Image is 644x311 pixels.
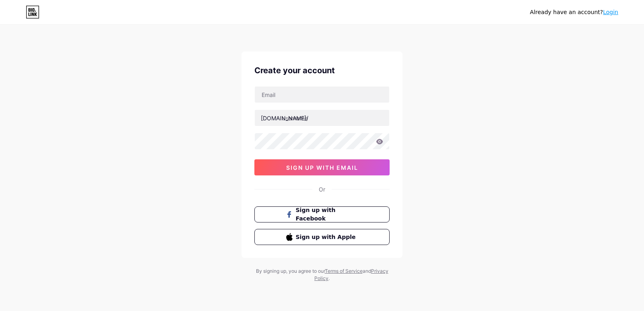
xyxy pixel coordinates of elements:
[254,229,390,245] button: Sign up with Apple
[261,114,308,122] div: [DOMAIN_NAME]/
[296,206,358,223] span: Sign up with Facebook
[319,185,325,194] div: Or
[254,268,390,282] div: By signing up, you agree to our and .
[254,159,390,175] button: sign up with email
[255,110,389,126] input: username
[254,206,390,222] button: Sign up with Facebook
[296,233,358,241] span: Sign up with Apple
[286,164,358,171] span: sign up with email
[530,8,618,16] div: Already have an account?
[254,64,390,76] div: Create your account
[255,87,389,103] input: Email
[603,9,618,15] a: Login
[325,268,363,274] a: Terms of Service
